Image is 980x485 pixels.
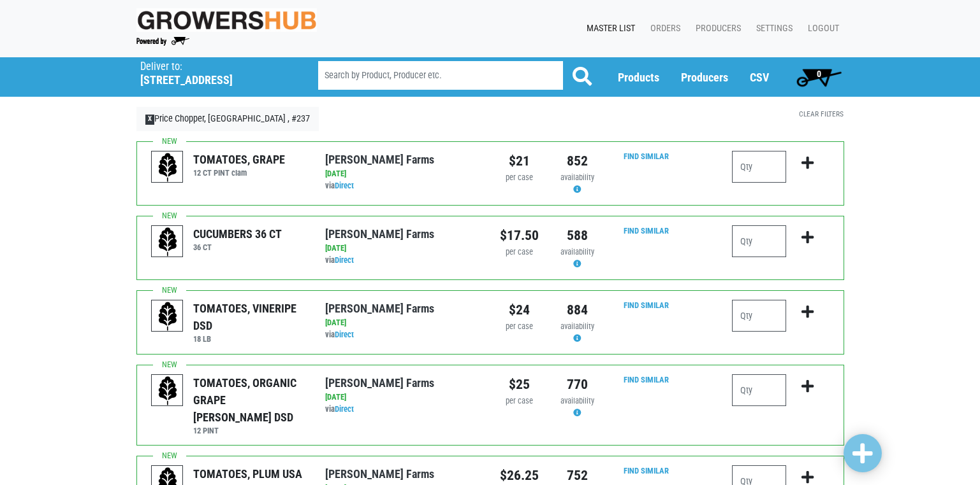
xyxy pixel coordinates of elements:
img: placeholder-variety-43d6402dacf2d531de610a020419775a.svg [152,375,184,407]
a: Settings [746,17,798,41]
p: Deliver to: [140,60,286,73]
a: Master List [576,17,640,41]
span: X [145,115,155,125]
div: TOMATOES, ORGANIC GRAPE [PERSON_NAME] DSD [193,374,306,426]
a: Clear Filters [799,109,844,118]
a: Direct [335,255,354,265]
a: Find Similar [624,466,669,475]
span: availability [560,396,594,405]
a: Find Similar [624,375,669,384]
a: Products [618,71,659,84]
input: Search by Product, Producer etc. [318,61,563,90]
div: $21 [500,151,539,171]
h6: 12 CT PINT clam [193,168,285,178]
a: Find Similar [624,300,669,310]
div: $24 [500,300,539,320]
a: [PERSON_NAME] Farms [325,376,434,390]
div: [DATE] [325,391,480,404]
div: per case [500,321,539,333]
div: [DATE] [325,168,480,180]
img: placeholder-variety-43d6402dacf2d531de610a020419775a.svg [152,151,184,183]
a: Orders [640,17,685,41]
div: $25 [500,374,539,395]
div: via [325,329,480,341]
input: Qty [732,300,786,332]
span: 0 [817,69,821,79]
img: original-fc7597fdc6adbb9d0e2ae620e786d1a2.jpg [136,8,318,32]
a: Find Similar [624,151,669,161]
div: 770 [558,374,597,395]
div: 884 [558,300,597,320]
a: [PERSON_NAME] Farms [325,302,434,315]
h6: 18 LB [193,334,306,344]
img: placeholder-variety-43d6402dacf2d531de610a020419775a.svg [152,300,184,332]
div: per case [500,172,539,184]
a: [PERSON_NAME] Farms [325,153,434,166]
img: Powered by Big Wheelbarrow [136,37,189,46]
img: placeholder-variety-43d6402dacf2d531de610a020419775a.svg [152,226,184,258]
h6: 36 CT [193,243,282,252]
div: per case [500,246,539,258]
input: Qty [732,374,786,406]
span: availability [560,247,594,257]
h5: [STREET_ADDRESS] [140,73,286,87]
div: via [325,255,480,267]
a: [PERSON_NAME] Farms [325,467,434,481]
a: Direct [335,181,354,190]
a: Find Similar [624,226,669,235]
a: Producers [681,71,728,84]
span: availability [560,172,594,182]
div: 588 [558,225,597,246]
a: CSV [750,71,769,84]
a: Logout [798,17,844,41]
div: [DATE] [325,317,480,329]
a: 0 [791,64,847,90]
input: Qty [732,225,786,257]
a: Direct [335,404,354,414]
div: per case [500,395,539,407]
input: Qty [732,151,786,183]
div: via [325,180,480,192]
span: Price Chopper, Binghamton , #237 (10 Glenwood Ave, Binghamton, NY 13905, USA) [140,57,295,87]
div: [DATE] [325,243,480,255]
div: $17.50 [500,225,539,246]
div: 852 [558,151,597,171]
div: TOMATOES, GRAPE [193,151,285,168]
a: XPrice Chopper, [GEOGRAPHIC_DATA] , #237 [136,107,319,131]
h6: 12 PINT [193,426,306,435]
div: TOMATOES, VINERIPE DSD [193,300,306,334]
div: CUCUMBERS 36 CT [193,225,282,243]
a: [PERSON_NAME] Farms [325,227,434,241]
span: availability [560,321,594,331]
div: via [325,404,480,416]
a: Producers [685,17,746,41]
a: Direct [335,330,354,339]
